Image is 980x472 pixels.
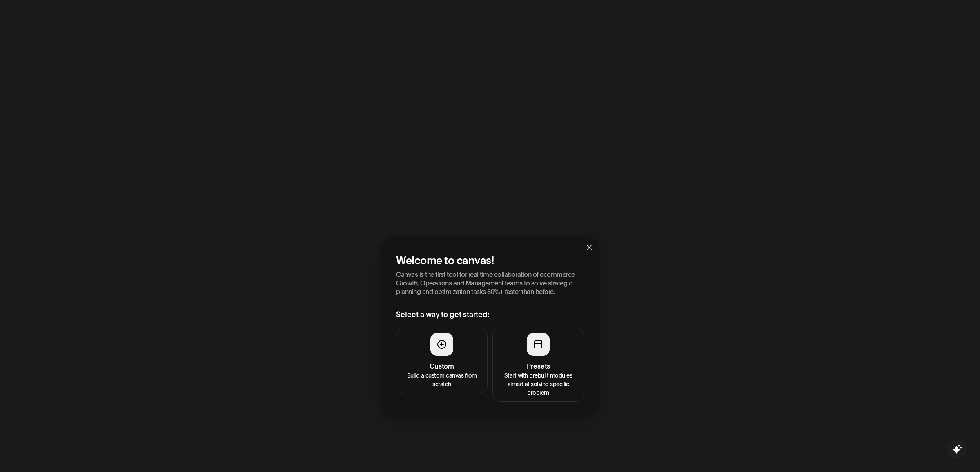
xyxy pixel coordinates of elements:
span: close [586,244,592,251]
h2: Welcome to canvas! [396,252,584,266]
p: Start with prebuilt modules aimed at solving specific problem [498,371,579,396]
button: CustomBuild a custom canvas from scratch [396,328,488,393]
button: PresetsStart with prebuilt modules aimed at solving specific problem [492,328,584,402]
button: Close [578,236,600,258]
p: Canvas is the first tool for real time collaboration of ecommerce Growth, Operations and Manageme... [396,270,584,295]
h4: Presets [498,361,579,371]
h4: Custom [401,361,482,371]
h3: Select a way to get started: [396,308,584,319]
p: Build a custom canvas from scratch [401,371,482,388]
